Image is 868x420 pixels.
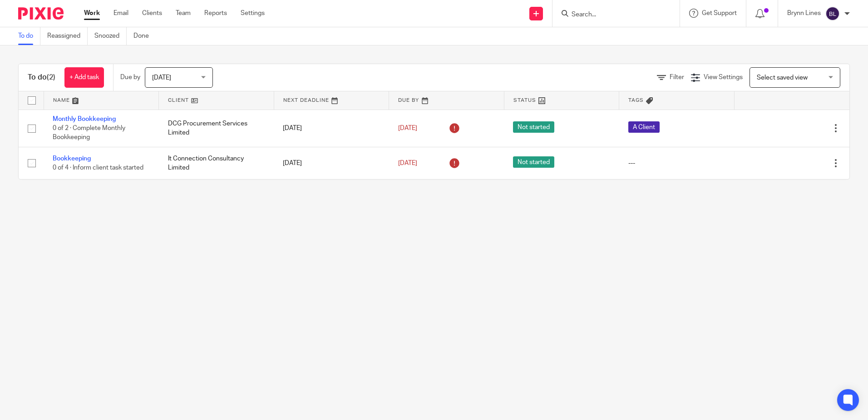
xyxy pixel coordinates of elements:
span: (2) [47,74,55,81]
span: [DATE] [398,160,417,166]
span: [DATE] [152,75,171,81]
a: Monthly Bookkeeping [53,116,116,122]
span: Tags [628,98,644,103]
td: [DATE] [274,110,389,147]
td: It Connection Consultancy Limited [159,147,274,179]
a: Bookkeeping [53,155,91,162]
span: [DATE] [398,125,417,131]
p: Brynn Lines [787,9,821,18]
a: Team [176,9,191,18]
td: [DATE] [274,147,389,179]
span: 0 of 2 · Complete Monthly Bookkeeping [53,125,125,141]
a: Work [84,9,100,18]
a: Email [113,9,128,18]
span: A Client [628,121,660,133]
a: + Add task [64,67,104,88]
p: Due by [120,73,140,82]
td: DCG Procurement Services Limited [159,110,274,147]
h1: To do [28,73,55,82]
a: Reassigned [47,27,88,45]
a: Snoozed [94,27,127,45]
span: Filter [670,74,684,80]
img: svg%3E [825,6,840,21]
a: Clients [142,9,162,18]
span: 0 of 4 · Inform client task started [53,165,143,171]
a: To do [18,27,40,45]
a: Settings [241,9,265,18]
span: Get Support [702,10,737,16]
a: Reports [204,9,227,18]
a: Done [133,27,156,45]
span: Not started [513,121,554,133]
span: Not started [513,156,554,168]
img: Pixie [18,7,64,20]
span: Select saved view [757,75,808,81]
span: View Settings [704,74,743,80]
div: --- [628,159,725,168]
input: Search [571,11,652,19]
